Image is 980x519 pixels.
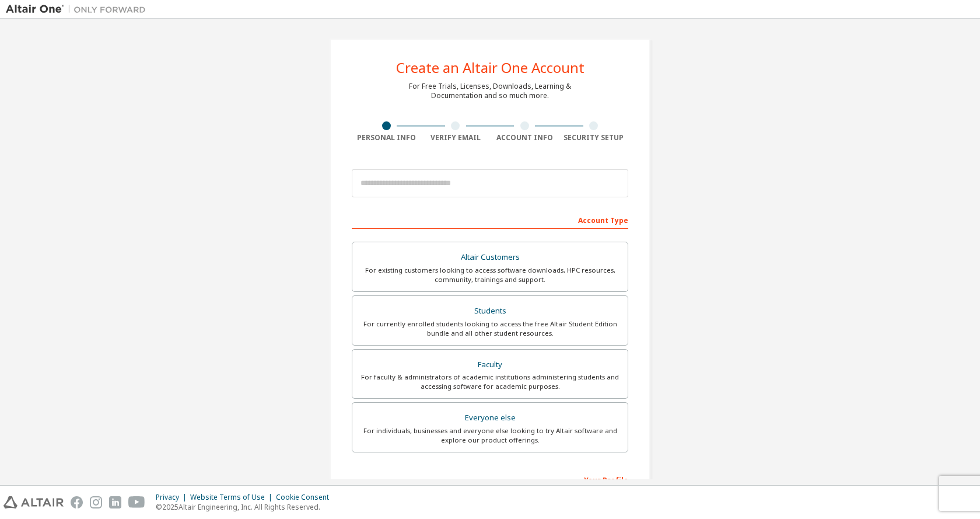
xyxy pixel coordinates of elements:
div: For currently enrolled students looking to access the free Altair Student Edition bundle and all ... [359,319,621,338]
div: Your Profile [352,470,628,489]
div: Create an Altair One Account [396,61,584,75]
img: altair_logo.svg [3,496,64,508]
div: Everyone else [359,410,621,426]
img: linkedin.svg [109,496,121,508]
div: Account Type [352,210,628,229]
div: Students [359,303,621,319]
div: Account Info [490,133,559,142]
img: Altair One [6,4,152,15]
img: facebook.svg [71,496,83,508]
div: For faculty & administrators of academic institutions administering students and accessing softwa... [359,372,621,391]
div: Faculty [359,357,621,373]
div: Cookie Consent [276,493,336,502]
div: For existing customers looking to access software downloads, HPC resources, community, trainings ... [359,266,621,284]
img: youtube.svg [128,496,145,508]
div: For individuals, businesses and everyone else looking to try Altair software and explore our prod... [359,426,621,445]
div: Verify Email [421,133,491,142]
p: © 2025 Altair Engineering, Inc. All Rights Reserved. [156,502,336,512]
div: For Free Trials, Licenses, Downloads, Learning & Documentation and so much more. [409,82,571,100]
div: Website Terms of Use [190,493,276,502]
div: Privacy [156,493,190,502]
div: Security Setup [559,133,629,142]
div: Personal Info [352,133,421,142]
div: Altair Customers [359,249,621,266]
img: instagram.svg [90,496,102,508]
